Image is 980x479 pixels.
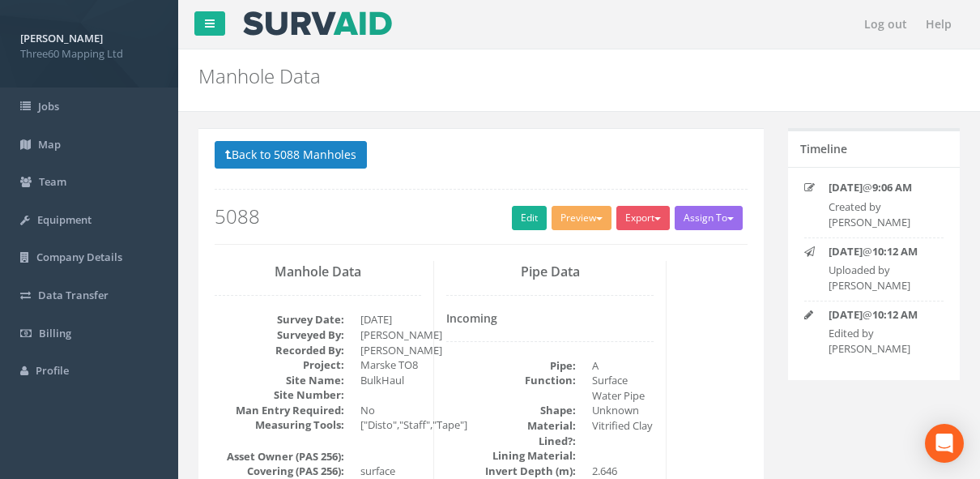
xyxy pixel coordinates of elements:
[215,343,344,358] dt: Recorded By:
[20,27,158,61] a: [PERSON_NAME] Three60 Mapping Ltd
[360,343,421,358] dd: [PERSON_NAME]
[198,66,829,87] h2: Manhole Data
[36,363,69,378] span: Profile
[446,358,576,374] dt: Pipe:
[512,206,547,230] a: Edit
[872,244,918,259] strong: 10:12 AM
[215,464,344,479] dt: Covering (PAS 256):
[446,373,576,388] dt: Function:
[829,326,941,356] p: Edited by [PERSON_NAME]
[829,244,941,259] p: @
[215,387,344,403] dt: Site Number:
[800,143,847,155] h5: Timeline
[592,418,653,434] dd: Vitrified Clay
[446,265,653,280] h3: Pipe Data
[38,288,109,302] span: Data Transfer
[215,373,344,388] dt: Site Name:
[215,403,344,418] dt: Man Entry Required:
[215,206,748,227] h2: 5088
[36,250,122,264] span: Company Details
[215,327,344,343] dt: Surveyed By:
[592,403,653,418] dd: Unknown
[872,307,918,322] strong: 10:12 AM
[360,417,421,433] dd: ["Disto","Staff","Tape"]
[829,199,941,229] p: Created by [PERSON_NAME]
[446,418,576,434] dt: Material:
[829,307,863,322] strong: [DATE]
[592,358,653,374] dd: A
[215,357,344,373] dt: Project:
[38,137,61,152] span: Map
[446,448,576,464] dt: Lining Material:
[20,31,103,45] strong: [PERSON_NAME]
[675,206,743,230] button: Assign To
[829,244,863,259] strong: [DATE]
[360,357,421,373] dd: Marske TO8
[39,326,71,340] span: Billing
[215,449,344,464] dt: Asset Owner (PAS 256):
[616,206,670,230] button: Export
[446,312,653,324] h4: Incoming
[592,464,653,479] dd: 2.646
[38,99,59,113] span: Jobs
[446,434,576,449] dt: Lined?:
[829,307,941,323] p: @
[446,464,576,479] dt: Invert Depth (m):
[829,180,863,195] strong: [DATE]
[215,312,344,327] dt: Survey Date:
[37,212,92,227] span: Equipment
[215,417,344,433] dt: Measuring Tools:
[360,373,421,388] dd: BulkHaul
[360,327,421,343] dd: [PERSON_NAME]
[552,206,611,230] button: Preview
[360,312,421,327] dd: [DATE]
[446,403,576,418] dt: Shape:
[872,180,912,195] strong: 9:06 AM
[20,46,158,62] span: Three60 Mapping Ltd
[829,180,941,195] p: @
[215,141,367,169] button: Back to 5088 Manholes
[360,403,421,418] dd: No
[925,424,964,463] div: Open Intercom Messenger
[829,263,941,293] p: Uploaded by [PERSON_NAME]
[215,265,421,280] h3: Manhole Data
[39,174,66,189] span: Team
[592,373,653,403] dd: Surface Water Pipe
